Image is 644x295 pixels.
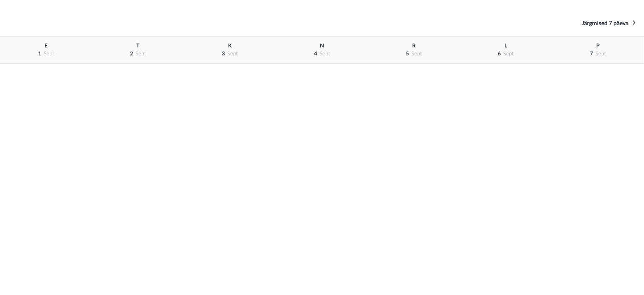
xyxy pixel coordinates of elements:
[130,51,133,56] span: 2
[314,51,317,56] span: 4
[228,43,232,48] span: K
[582,18,636,28] a: Järgmised 7 päeva
[596,43,600,48] span: P
[136,43,140,48] span: T
[498,51,501,56] span: 6
[44,43,47,48] span: E
[412,43,415,48] span: R
[503,51,514,56] span: sept
[595,51,606,56] span: sept
[222,51,225,56] span: 3
[320,43,324,48] span: N
[590,51,593,56] span: 7
[135,51,146,56] span: sept
[406,51,409,56] span: 5
[504,43,507,48] span: L
[582,21,628,26] span: Järgmised 7 päeva
[38,51,41,56] span: 1
[319,51,330,56] span: sept
[227,51,238,56] span: sept
[411,51,422,56] span: sept
[44,51,54,56] span: sept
